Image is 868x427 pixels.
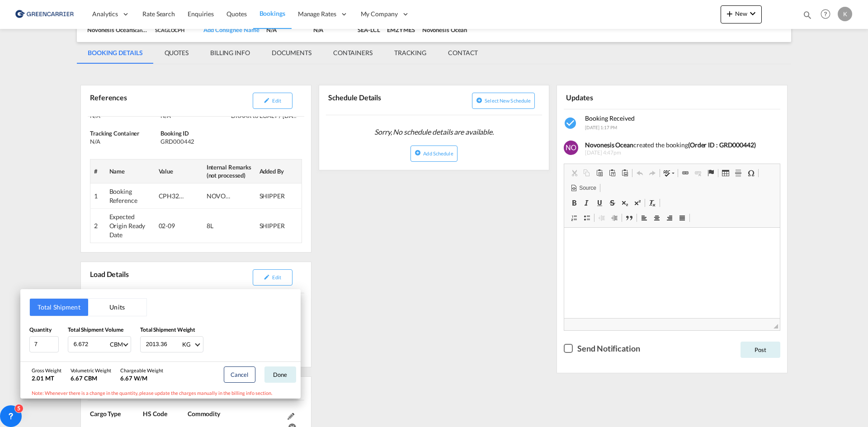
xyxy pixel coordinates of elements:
div: CBM [110,341,123,348]
input: Enter weight [145,337,181,352]
span: Quantity [29,326,52,333]
input: Qty [29,336,59,352]
div: 2.01 MT [32,374,61,382]
button: Units [88,299,146,316]
body: Editor, editor6 [9,9,207,19]
span: Total Shipment Volume [68,326,123,333]
span: Total Shipment Weight [140,326,195,333]
input: Enter volume [73,337,109,352]
button: Total Shipment [30,299,88,316]
div: Chargeable Weight [120,367,163,374]
div: Gross Weight [32,367,61,374]
div: 6.67 W/M [120,374,163,382]
div: 6.67 CBM [71,374,111,382]
div: KG [182,341,191,348]
div: Volumetric Weight [71,367,111,374]
button: Done [264,366,296,383]
div: Note: Whenever there is a change in the quantity, please update the charges manually in the billi... [20,387,301,399]
button: Cancel [224,366,255,383]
